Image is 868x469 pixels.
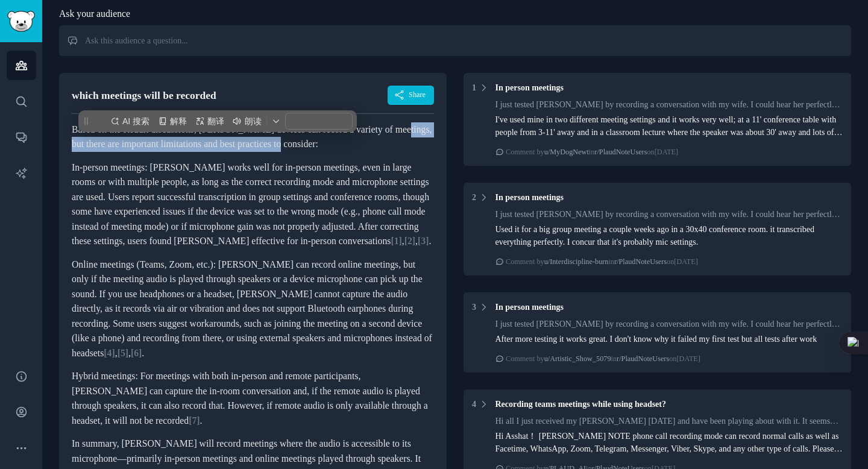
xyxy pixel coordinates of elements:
div: Comment by in on [DATE] [506,354,700,365]
span: r/PlaudNoteUsers [614,257,667,266]
p: Based on the Reddit discussions, [PERSON_NAME] devices can record a variety of meetings, but ther... [72,122,434,152]
span: [ 2 ] [404,236,415,246]
div: 1 [472,81,476,94]
button: Share [388,86,434,105]
div: After more testing it works great. I don't know why it failed my first test but all tests after work [495,333,843,345]
p: Online meetings (Teams, Zoom, etc.): [PERSON_NAME] can record online meetings, but only if the me... [72,257,434,361]
div: which meetings will be recorded [72,88,216,103]
span: [ 5 ] [118,348,128,358]
span: Ask your audience [59,7,130,22]
span: r/PlaudNoteUsers [594,148,647,156]
span: Share [409,90,426,101]
div: 2 [472,191,476,204]
div: I just tested [PERSON_NAME] by recording a conversation with my wife. I could hear her perfectly ... [495,98,843,111]
span: In person meetings [495,193,564,202]
span: In person meetings [495,303,564,312]
div: Used it for a big group meeting a couple weeks ago in a 30x40 conference room. it transcribed eve... [495,223,843,248]
span: Recording teams meetings while using headset? [495,400,667,409]
div: Hi all I just received my [PERSON_NAME] [DATE] and have been playing about with it. It seems real... [495,415,843,427]
img: GummySearch logo [7,11,35,32]
div: I just tested [PERSON_NAME] by recording a conversation with my wife. I could hear her perfectly ... [495,208,843,221]
span: u/Artistic_Show_5079 [544,354,611,363]
div: Comment by in on [DATE] [506,147,678,158]
div: I just tested [PERSON_NAME] by recording a conversation with my wife. I could hear her perfectly ... [495,318,843,330]
span: [ 3 ] [418,236,429,246]
span: [ 4 ] [104,348,115,358]
p: Hybrid meetings: For meetings with both in-person and remote participants, [PERSON_NAME] can capt... [72,369,434,428]
span: u/MyDogNewt [544,148,589,156]
div: Comment by in on [DATE] [506,257,698,268]
div: I've used mine in two different meeting settings and it works very well; at a 11' conference tabl... [495,113,843,139]
input: Ask this audience a question... [59,25,851,56]
div: Hi Asshat！ [PERSON_NAME] NOTE phone call recording mode can record normal calls as well as Faceti... [495,430,843,455]
div: 3 [472,301,476,313]
p: In-person meetings: [PERSON_NAME] works well for in-person meetings, even in large rooms or with ... [72,160,434,249]
span: u/Interdiscipline-burn [544,257,609,266]
span: [ 1 ] [391,236,401,246]
div: 4 [472,398,476,411]
span: In person meetings [495,83,564,92]
span: r/PlaudNoteUsers [617,354,669,363]
span: [ 6 ] [131,348,142,358]
span: [ 7 ] [189,415,200,426]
